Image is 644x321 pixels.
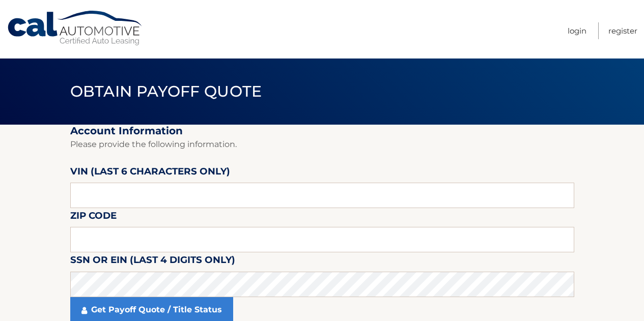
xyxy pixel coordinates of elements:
[70,208,117,227] label: Zip Code
[568,22,586,39] a: Login
[70,137,574,152] p: Please provide the following information.
[70,125,574,137] h2: Account Information
[70,82,262,101] span: Obtain Payoff Quote
[7,10,144,46] a: Cal Automotive
[608,22,637,39] a: Register
[70,164,230,183] label: VIN (last 6 characters only)
[70,252,235,271] label: SSN or EIN (last 4 digits only)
